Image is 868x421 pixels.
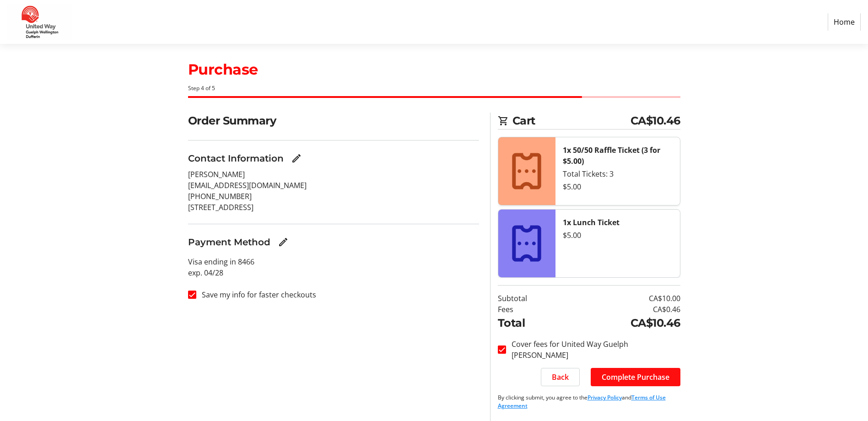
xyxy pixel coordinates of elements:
[188,84,680,92] div: Step 4 of 5
[196,289,316,300] label: Save my info for faster checkouts
[563,217,620,227] strong: 1x Lunch Ticket
[565,304,680,315] td: CA$0.46
[498,315,566,331] td: Total
[274,233,292,251] button: Edit Payment Method
[188,151,284,165] h3: Contact Information
[565,315,680,331] td: CA$10.46
[287,149,306,167] button: Edit Contact Information
[563,230,673,241] div: $5.00
[828,13,861,31] a: Home
[563,145,660,166] strong: 1x 50/50 Raffle Ticket (3 for $5.00)
[541,368,580,386] button: Back
[552,372,569,383] span: Back
[565,293,680,304] td: CA$10.00
[506,339,680,361] label: Cover fees for United Way Guelph [PERSON_NAME]
[631,113,680,129] span: CA$10.46
[188,180,479,191] p: [EMAIL_ADDRESS][DOMAIN_NAME]
[498,394,680,410] p: By clicking submit, you agree to the and
[588,394,622,401] a: Privacy Policy
[563,181,673,192] div: $5.00
[498,394,666,410] a: Terms of Use Agreement
[188,169,479,180] p: [PERSON_NAME]
[188,191,479,202] p: [PHONE_NUMBER]
[512,113,631,129] span: Cart
[7,4,72,40] img: United Way Guelph Wellington Dufferin's Logo
[602,372,669,383] span: Complete Purchase
[188,113,479,129] h2: Order Summary
[188,235,270,249] h3: Payment Method
[591,368,680,386] button: Complete Purchase
[498,293,566,304] td: Subtotal
[498,304,566,315] td: Fees
[188,59,680,81] h1: Purchase
[188,256,479,278] p: Visa ending in 8466 exp. 04/28
[563,168,673,179] div: Total Tickets: 3
[188,202,479,213] p: [STREET_ADDRESS]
